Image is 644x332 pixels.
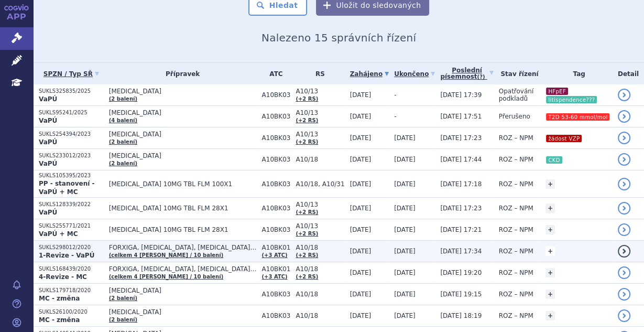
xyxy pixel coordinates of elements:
[618,110,630,123] a: detail
[109,274,223,280] a: (celkem 4 [PERSON_NAME] / 10 balení)
[261,244,290,251] span: A10BK01
[296,244,344,251] span: A10/18
[350,269,372,276] span: [DATE]
[499,156,533,163] span: ROZ – NPM
[618,89,630,101] a: detail
[296,180,344,188] span: A10/18, A10/31
[545,247,555,256] a: +
[440,269,482,276] span: [DATE] 19:20
[350,67,389,81] a: Zahájeno
[39,295,80,302] strong: MC - změna
[296,131,344,138] span: A10/13
[296,252,318,258] a: (+2 RS)
[109,131,257,138] span: [MEDICAL_DATA]
[39,316,80,324] strong: MC - změna
[618,245,630,258] a: detail
[39,209,57,216] strong: VaPÚ
[39,88,104,95] p: SUKLS325835/2025
[261,312,290,319] span: A10BK03
[440,312,482,319] span: [DATE] 18:19
[545,268,555,277] a: +
[109,226,257,233] span: [MEDICAL_DATA] 10MG TBL FLM 28X1
[109,96,137,102] a: (2 balení)
[546,88,568,95] i: HFpEF
[350,91,372,99] span: [DATE]
[350,180,372,188] span: [DATE]
[440,63,493,84] a: Poslednípísemnost(?)
[261,252,287,258] a: (+3 ATC)
[109,287,257,294] span: [MEDICAL_DATA]
[39,180,94,196] strong: PP - stanovení - VaPÚ + MC
[261,113,290,120] span: A10BK03
[394,312,416,319] span: [DATE]
[440,91,482,99] span: [DATE] 17:39
[109,252,223,258] a: (celkem 4 [PERSON_NAME] / 10 balení)
[440,134,482,142] span: [DATE] 17:23
[39,308,104,316] p: SUKLS26100/2020
[296,231,318,237] a: (+2 RS)
[499,248,533,255] span: ROZ – NPM
[109,180,257,188] span: [MEDICAL_DATA] 10MG TBL FLM 100X1
[261,291,290,298] span: A10BK03
[546,113,609,121] i: T2D 53-60 mmol/mol
[109,160,137,166] a: (2 balení)
[296,222,344,230] span: A10/13
[394,269,416,276] span: [DATE]
[109,109,257,116] span: [MEDICAL_DATA]
[350,113,372,120] span: [DATE]
[296,139,318,145] a: (+2 RS)
[261,265,290,273] span: A10BK01
[499,113,530,120] span: Přerušeno
[109,152,257,159] span: [MEDICAL_DATA]
[394,291,416,298] span: [DATE]
[39,160,57,167] strong: VaPÚ
[440,226,482,233] span: [DATE] 17:21
[261,180,290,188] span: A10BK03
[618,153,630,166] a: detail
[494,63,541,84] th: Stav řízení
[290,63,344,84] th: RS
[39,230,78,238] strong: VaPÚ + MC
[39,287,104,294] p: SUKLS179718/2020
[394,205,416,212] span: [DATE]
[545,204,555,213] a: +
[499,291,533,298] span: ROZ – NPM
[39,117,57,124] strong: VaPÚ
[39,265,104,273] p: SUKLS168439/2020
[394,248,416,255] span: [DATE]
[618,266,630,279] a: detail
[499,269,533,276] span: ROZ – NPM
[296,274,318,280] a: (+2 RS)
[39,138,57,146] strong: VaPÚ
[261,31,416,44] span: Nalezeno 15 správních řízení
[394,67,435,81] a: Ukončeno
[39,109,104,116] p: SUKLS95241/2025
[109,308,257,316] span: [MEDICAL_DATA]
[256,63,290,84] th: ATC
[296,156,344,163] span: A10/18
[261,134,290,142] span: A10BK03
[618,309,630,322] a: detail
[350,312,372,319] span: [DATE]
[350,226,372,233] span: [DATE]
[109,88,257,95] span: [MEDICAL_DATA]
[109,265,257,273] span: FORXIGA, [MEDICAL_DATA], [MEDICAL_DATA]…
[618,178,630,190] a: detail
[261,274,287,280] a: (+3 ATC)
[499,226,533,233] span: ROZ – NPM
[546,96,597,103] i: litispendence???
[296,96,318,102] a: (+2 RS)
[440,291,482,298] span: [DATE] 19:15
[546,135,582,142] i: žádost VZP
[350,291,372,298] span: [DATE]
[545,225,555,234] a: +
[499,312,533,319] span: ROZ – NPM
[545,179,555,189] a: +
[296,265,344,273] span: A10/18
[350,205,372,212] span: [DATE]
[109,244,257,251] span: FORXIGA, [MEDICAL_DATA], [MEDICAL_DATA]…
[296,109,344,116] span: A10/13
[499,180,533,188] span: ROZ – NPM
[440,180,482,188] span: [DATE] 17:18
[394,113,396,120] span: -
